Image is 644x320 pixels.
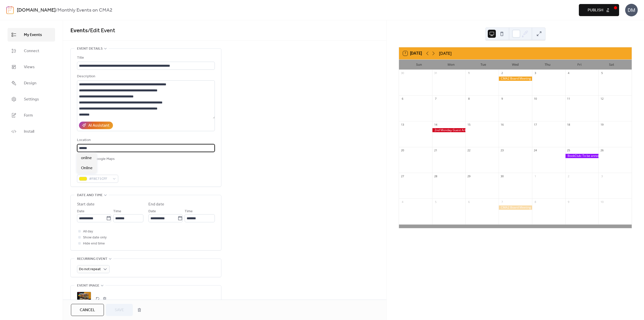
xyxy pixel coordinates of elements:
[113,208,121,215] span: Time
[79,266,101,273] span: Do not repeat
[400,97,404,101] div: 6
[185,208,193,215] span: Time
[8,44,55,58] a: Connect
[534,71,537,75] div: 3
[563,60,596,70] div: Fri
[434,123,437,126] div: 14
[79,122,113,129] button: AI Assistant
[88,25,115,36] span: / Edit Event
[80,307,95,313] span: Cancel
[500,149,504,152] div: 23
[500,200,504,204] div: 7
[8,60,55,74] a: Views
[432,128,465,132] div: 2nd Monday Guest Artist Series with Jacqui Ross: To be announced
[24,129,34,135] span: Install
[434,200,437,204] div: 5
[567,123,571,126] div: 18
[565,154,598,158] div: BookClub: To be announced
[467,174,471,178] div: 29
[595,60,628,70] div: Sat
[600,71,604,75] div: 5
[567,149,571,152] div: 25
[56,6,58,15] b: /
[500,174,504,178] div: 30
[434,174,437,178] div: 28
[588,7,603,13] span: Publish
[567,174,571,178] div: 2
[400,149,404,152] div: 20
[400,200,404,204] div: 4
[600,200,604,204] div: 10
[24,32,42,38] span: My Events
[467,71,471,75] div: 1
[579,4,619,16] button: Publish
[600,97,604,101] div: 12
[77,292,91,306] div: ;
[83,156,115,162] span: Link to Google Maps
[567,97,571,101] div: 11
[401,50,424,57] button: 7[DATE]
[8,28,55,42] a: My Events
[531,60,563,70] div: Thu
[8,76,55,90] a: Design
[89,176,110,182] span: #F8E71CFF
[70,25,88,36] a: Events
[77,208,85,215] span: Date
[58,6,112,15] b: Monthly Events on CMA2
[500,71,504,75] div: 2
[499,205,532,210] div: CMA2 Board Meeting
[8,92,55,106] a: Settings
[77,46,103,52] span: Event details
[71,304,104,316] button: Cancel
[567,71,571,75] div: 4
[499,60,532,70] div: Wed
[403,60,435,70] div: Sun
[500,97,504,101] div: 9
[24,113,33,119] span: Form
[148,208,156,215] span: Date
[81,155,92,161] span: online
[77,283,99,289] span: Event image
[77,201,95,207] div: Start date
[24,80,36,86] span: Design
[8,109,55,122] a: Form
[148,201,164,207] div: End date
[8,125,55,138] a: Install
[625,4,638,16] div: DM
[434,149,437,152] div: 21
[467,200,471,204] div: 6
[534,123,537,126] div: 17
[24,96,39,102] span: Settings
[467,60,499,70] div: Tue
[434,71,437,75] div: 31
[534,97,537,101] div: 10
[77,137,214,143] div: Location
[600,174,604,178] div: 3
[600,123,604,126] div: 19
[534,149,537,152] div: 24
[534,200,537,204] div: 8
[500,123,504,126] div: 16
[499,77,532,81] div: CMA2 Board Meeting
[81,165,93,171] span: Online
[77,192,103,198] span: Date and time
[88,123,109,129] div: AI Assistant
[467,149,471,152] div: 22
[77,74,214,80] div: Description
[24,48,39,54] span: Connect
[400,123,404,126] div: 13
[534,174,537,178] div: 1
[77,168,117,174] div: Event color
[434,97,437,101] div: 7
[24,64,35,70] span: Views
[400,71,404,75] div: 30
[439,50,452,56] div: [DATE]
[435,60,467,70] div: Mon
[6,6,14,14] img: logo
[83,241,105,247] span: Hide end time
[83,235,107,241] span: Show date only
[83,229,93,235] span: All day
[467,123,471,126] div: 15
[400,174,404,178] div: 27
